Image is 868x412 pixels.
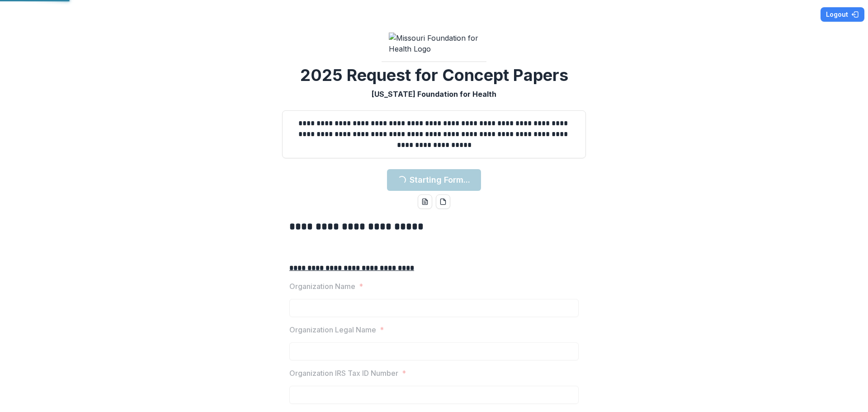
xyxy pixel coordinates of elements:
h2: 2025 Request for Concept Papers [300,66,568,85]
p: Organization Name [289,281,355,292]
p: Organization IRS Tax ID Number [289,368,398,379]
p: [US_STATE] Foundation for Health [372,89,496,99]
p: Organization Legal Name [289,324,376,335]
button: pdf-download [436,194,450,209]
button: word-download [418,194,432,209]
button: Starting Form... [387,169,481,191]
button: Logout [821,7,864,22]
img: Missouri Foundation for Health Logo [389,33,479,54]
